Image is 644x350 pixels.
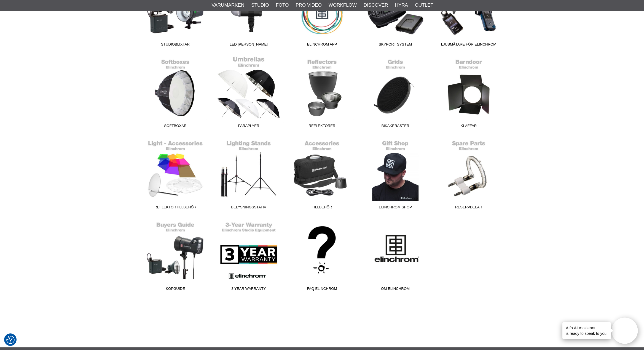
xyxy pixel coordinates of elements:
a: Klaffar [432,56,505,131]
span: Skyport System [359,42,432,49]
a: Reflektorer [285,56,359,131]
a: Elinchrom Shop [359,137,432,212]
a: Varumärken [212,2,245,9]
span: Elinchrom App [285,42,359,49]
span: Elinchrom Shop [359,205,432,212]
h4: Aifo AI Assistant [566,325,608,331]
span: FAQ Elinchrom [285,286,359,293]
span: Om Elinchrom [359,286,432,293]
a: Reflektortillbehör [139,137,212,212]
a: Foto [276,2,289,9]
a: Reservdelar [432,137,505,212]
span: Reflektortillbehör [139,205,212,212]
span: LED [PERSON_NAME] [212,42,285,49]
a: Softboxar [139,56,212,131]
span: Paraplyer [212,123,285,131]
a: FAQ Elinchrom [285,219,359,293]
span: Studioblixtar [139,42,212,49]
a: Studio [251,2,269,9]
a: Pro Video [296,2,321,9]
span: Klaffar [432,123,505,131]
a: Tillbehör [285,137,359,212]
a: Outlet [415,2,433,9]
span: Köpguide [139,286,212,293]
span: Reservdelar [432,205,505,212]
img: Revisit consent button [6,336,15,344]
a: 3 Year Warranty [212,219,285,293]
a: Om Elinchrom [359,219,432,293]
a: Köpguide [139,219,212,293]
span: Belysningsstativ [212,205,285,212]
span: Tillbehör [285,205,359,212]
span: Ljusmätare för Elinchrom [432,42,505,49]
a: Paraplyer [212,56,285,131]
span: Bikakeraster [359,123,432,131]
a: Hyra [395,2,408,9]
a: Workflow [329,2,357,9]
a: Belysningsstativ [212,137,285,212]
div: is ready to speak to you! [562,322,611,339]
button: Samtyckesinställningar [6,335,15,345]
a: Discover [364,2,388,9]
span: Reflektorer [285,123,359,131]
span: 3 Year Warranty [212,286,285,293]
span: Softboxar [139,123,212,131]
a: Bikakeraster [359,56,432,131]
